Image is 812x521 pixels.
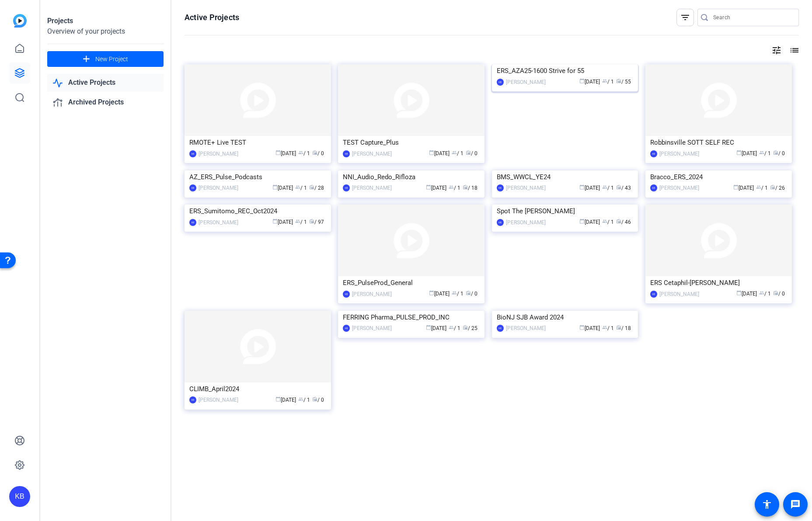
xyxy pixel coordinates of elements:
[449,185,460,191] span: / 1
[616,79,631,85] span: / 55
[312,397,324,403] span: / 0
[309,184,314,190] span: radio
[309,219,324,225] span: / 97
[466,150,471,155] span: radio
[47,26,164,37] div: Overview of your projects
[771,45,782,56] mat-icon: tune
[497,79,504,86] div: KB
[463,325,468,330] span: radio
[452,290,457,295] span: group
[309,219,314,224] span: radio
[616,219,631,225] span: / 46
[602,219,607,224] span: group
[790,499,801,510] mat-icon: message
[449,325,460,331] span: / 1
[579,219,600,225] span: [DATE]
[343,136,480,149] div: TEST Capture_Plus
[272,184,278,190] span: calendar_today
[47,74,164,92] a: Active Projects
[199,218,238,227] div: [PERSON_NAME]
[47,51,164,67] button: New Project
[770,184,775,190] span: radio
[736,150,742,155] span: calendar_today
[272,185,293,191] span: [DATE]
[81,54,92,65] mat-icon: add
[343,325,350,332] div: KB
[343,184,350,191] div: KB
[650,170,787,184] div: Bracco_ERS_2024
[659,149,699,158] div: [PERSON_NAME]
[616,78,621,83] span: radio
[189,382,326,396] div: CLIMB_April2024
[602,325,607,330] span: group
[497,325,504,332] div: KB
[9,486,30,507] div: KB
[736,290,742,295] span: calendar_today
[466,291,477,297] span: / 0
[295,184,300,190] span: group
[47,16,164,26] div: Projects
[759,290,764,295] span: group
[759,150,764,155] span: group
[680,12,690,23] mat-icon: filter_list
[298,397,310,403] span: / 1
[452,291,464,297] span: / 1
[497,219,504,226] div: KB
[579,185,600,191] span: [DATE]
[343,291,350,298] div: KB
[579,78,585,83] span: calendar_today
[773,150,778,155] span: radio
[506,324,546,333] div: [PERSON_NAME]
[426,325,431,330] span: calendar_today
[295,185,307,191] span: / 1
[199,149,238,158] div: [PERSON_NAME]
[650,276,787,289] div: ERS Cetaphil-[PERSON_NAME]
[452,150,457,155] span: group
[13,14,27,28] img: blue-gradient.svg
[736,150,757,156] span: [DATE]
[773,291,785,297] span: / 0
[298,396,303,402] span: group
[736,291,757,297] span: [DATE]
[426,185,446,191] span: [DATE]
[343,311,480,324] div: FERRING Pharma_PULSE_PROD_INC
[466,150,477,156] span: / 0
[602,325,614,331] span: / 1
[659,290,699,299] div: [PERSON_NAME]
[756,184,761,190] span: group
[497,311,634,324] div: BioNJ SJB Award 2024
[189,136,326,149] div: RMOTE+ Live TEST
[770,185,785,191] span: / 26
[275,150,281,155] span: calendar_today
[312,150,317,155] span: radio
[650,150,657,157] div: KB
[275,150,296,156] span: [DATE]
[189,184,196,191] div: KB
[275,396,281,402] span: calendar_today
[312,150,324,156] span: / 0
[497,64,634,77] div: ERS_AZA25-1600 Strive for 55
[272,219,278,224] span: calendar_today
[463,184,468,190] span: radio
[579,325,600,331] span: [DATE]
[352,290,392,299] div: [PERSON_NAME]
[343,170,480,184] div: NNI_Audio_Redo_Rifloza
[733,185,754,191] span: [DATE]
[309,185,324,191] span: / 28
[579,79,600,85] span: [DATE]
[602,185,614,191] span: / 1
[616,325,621,330] span: radio
[275,397,296,403] span: [DATE]
[602,79,614,85] span: / 1
[762,499,772,510] mat-icon: accessibility
[773,290,778,295] span: radio
[295,219,300,224] span: group
[579,325,585,330] span: calendar_today
[497,205,634,218] div: Spot The [PERSON_NAME]
[343,150,350,157] div: KB
[189,150,196,157] div: KB
[185,12,239,23] h1: Active Projects
[352,184,392,192] div: [PERSON_NAME]
[429,290,434,295] span: calendar_today
[47,94,164,111] a: Archived Projects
